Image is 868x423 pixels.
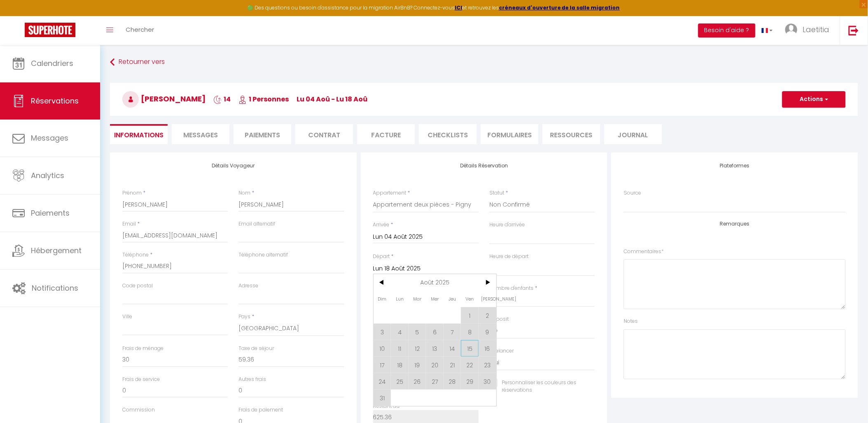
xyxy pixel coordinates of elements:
[782,91,846,108] button: Actions
[239,345,274,352] label: Taxe de séjour
[122,376,160,383] label: Frais de service
[499,4,620,11] a: créneaux d'ouverture de la salle migration
[357,124,415,144] li: Facture
[374,390,391,406] span: 31
[479,340,496,357] span: 16
[297,94,367,104] span: lu 04 Aoû - lu 18 Aoû
[122,220,136,228] label: Email
[295,124,353,144] li: Contrat
[122,345,164,352] label: Frais de ménage
[409,340,426,357] span: 12
[391,324,409,340] span: 4
[409,373,426,390] span: 26
[239,251,288,259] label: Téléphone alternatif
[239,313,250,321] label: Pays
[479,291,496,307] span: [PERSON_NAME]
[122,282,153,290] label: Code postal
[624,163,846,169] h4: Plateformes
[374,324,391,340] span: 3
[122,406,155,414] label: Commission
[239,220,275,228] label: Email alternatif
[461,357,479,373] span: 22
[543,124,600,144] li: Ressources
[444,357,461,373] span: 21
[426,357,444,373] span: 20
[391,373,409,390] span: 25
[624,248,664,256] label: Commentaires
[489,221,525,229] label: Heure d'arrivée
[213,94,231,104] span: 14
[374,274,391,291] span: <
[126,25,154,34] span: Chercher
[391,340,409,357] span: 11
[7,3,31,28] button: Ouvrir le widget de chat LiveChat
[234,124,291,144] li: Paiements
[489,253,529,261] label: Heure de départ
[239,406,283,414] label: Frais de paiement
[374,340,391,357] span: 10
[31,245,82,256] span: Hébergement
[785,23,798,36] img: ...
[849,25,859,35] img: logout
[481,124,538,144] li: FORMULAIRES
[444,340,461,357] span: 14
[461,307,479,324] span: 1
[698,23,756,38] button: Besoin d'aide ?
[239,376,266,383] label: Autres frais
[32,283,78,293] span: Notifications
[479,357,496,373] span: 23
[239,282,258,290] label: Adresse
[183,130,218,140] span: Messages
[391,357,409,373] span: 18
[461,324,479,340] span: 8
[479,373,496,390] span: 30
[122,313,132,321] label: Ville
[444,291,461,307] span: Jeu
[373,163,595,169] h4: Détails Réservation
[373,253,390,261] label: Départ
[391,291,409,307] span: Lun
[489,315,509,323] label: Deposit
[779,16,840,45] a: ... Laetitia
[419,124,477,144] li: CHECKLISTS
[374,291,391,307] span: Dim
[373,189,407,197] label: Appartement
[374,373,391,390] span: 24
[409,357,426,373] span: 19
[461,340,479,357] span: 15
[122,163,344,169] h4: Détails Voyageur
[461,373,479,390] span: 29
[489,189,504,197] label: Statut
[239,189,250,197] label: Nom
[122,189,142,197] label: Prénom
[409,324,426,340] span: 5
[31,133,68,143] span: Messages
[239,94,289,104] span: 1 Personnes
[391,274,479,291] span: Août 2025
[31,58,73,68] span: Calendriers
[426,373,444,390] span: 27
[373,221,390,229] label: Arrivée
[426,291,444,307] span: Mer
[31,208,70,218] span: Paiements
[479,307,496,324] span: 2
[803,24,830,35] span: Laetitia
[122,251,149,259] label: Téléphone
[479,324,496,340] span: 9
[833,386,862,417] iframe: Chat
[489,347,514,355] label: A relancer
[122,94,206,104] span: [PERSON_NAME]
[624,221,846,227] h4: Remarques
[444,373,461,390] span: 28
[624,317,638,325] label: Notes
[110,55,858,70] a: Retourner vers
[479,274,496,291] span: >
[489,284,533,292] label: Nombre d'enfants
[374,357,391,373] span: 17
[119,16,160,45] a: Chercher
[455,4,462,11] a: ICI
[409,291,426,307] span: Mar
[461,291,479,307] span: Ven
[31,170,64,181] span: Analytics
